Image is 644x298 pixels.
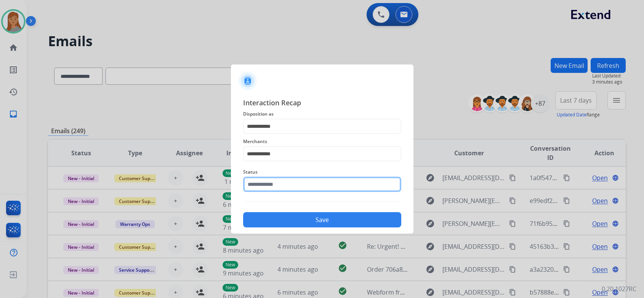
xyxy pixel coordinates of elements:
[243,137,401,146] span: Merchants
[243,168,401,177] span: Status
[239,72,257,90] img: contactIcon
[243,97,401,110] span: Interaction Recap
[602,284,636,293] p: 0.20.1027RC
[243,110,401,119] span: Disposition as
[243,212,401,227] button: Save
